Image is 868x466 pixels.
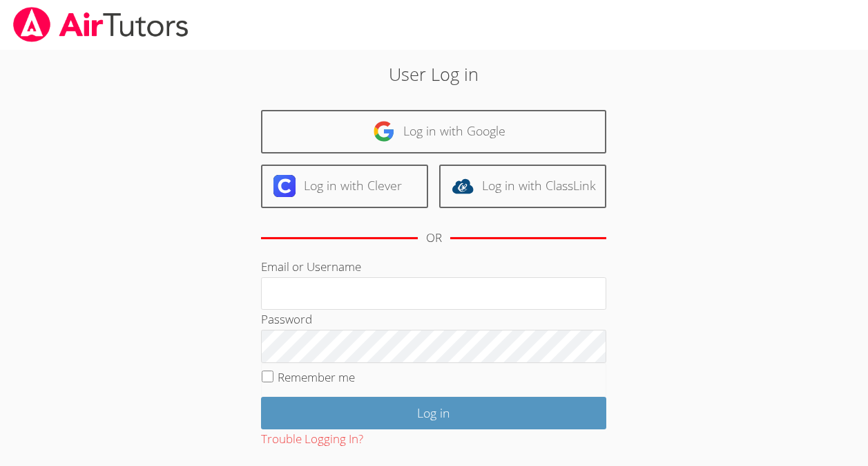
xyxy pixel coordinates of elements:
button: Trouble Logging In? [261,429,363,449]
h2: User Log in [200,61,668,87]
a: Log in with Clever [261,165,428,208]
a: Log in with ClassLink [439,165,606,208]
label: Email or Username [261,259,361,274]
input: Log in [261,397,606,429]
img: classlink-logo-d6bb404cc1216ec64c9a2012d9dc4662098be43eaf13dc465df04b49fa7ab582.svg [452,175,474,197]
label: Password [261,311,312,327]
img: google-logo-50288ca7cdecda66e5e0955fdab243c47b7ad437acaf1139b6f446037453330a.svg [373,120,395,142]
label: Remember me [278,369,355,385]
div: OR [426,228,442,248]
img: clever-logo-6eab21bc6e7a338710f1a6ff85c0baf02591cd810cc4098c63d3a4b26e2feb20.svg [273,175,296,197]
a: Log in with Google [261,110,606,153]
img: airtutors_banner-c4298cdbf04f3fff15de1276eac7730deb9818008684d7c2e4769d2f7ddbe033.png [12,7,190,42]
